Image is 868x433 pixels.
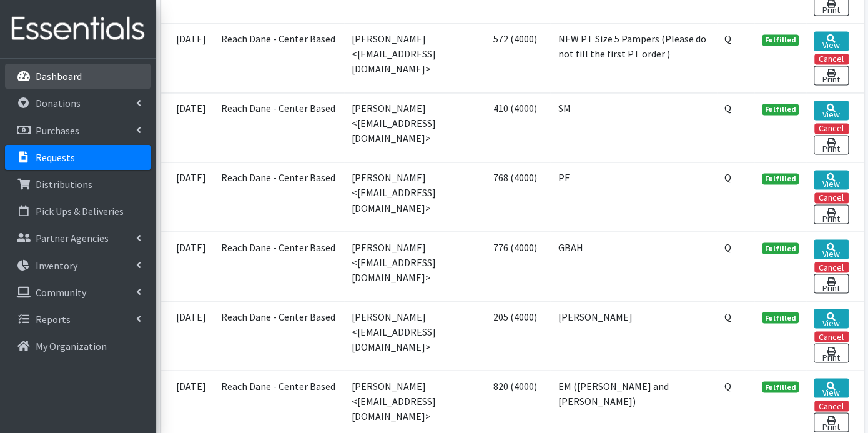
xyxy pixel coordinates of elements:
p: Pick Ups & Deliveries [36,205,124,217]
td: 768 (4000) [486,162,551,231]
td: 572 (4000) [486,23,551,92]
a: View [814,309,848,328]
a: Requests [5,145,151,170]
p: Inventory [36,259,77,272]
a: My Organization [5,334,151,359]
button: Cancel [814,54,849,64]
a: Partner Agencies [5,226,151,251]
abbr: Quantity [724,241,731,253]
td: [DATE] [161,231,214,301]
td: [DATE] [161,92,214,162]
td: NEW PT Size 5 Pampers (Please do not fill the first PT order ) [550,23,716,92]
span: Fulfilled [762,381,799,392]
span: Fulfilled [762,173,799,184]
td: [PERSON_NAME] <[EMAIL_ADDRESS][DOMAIN_NAME]> [344,162,486,231]
button: Cancel [814,123,849,134]
span: Fulfilled [762,34,799,46]
abbr: Quantity [724,310,731,322]
td: GBAH [550,231,716,301]
a: Purchases [5,118,151,143]
td: 205 (4000) [486,301,551,370]
p: Requests [36,151,75,164]
abbr: Quantity [724,32,731,45]
td: [DATE] [161,301,214,370]
td: SM [550,92,716,162]
a: View [814,239,848,259]
td: [PERSON_NAME] <[EMAIL_ADDRESS][DOMAIN_NAME]> [344,92,486,162]
a: Print [814,135,848,154]
p: Dashboard [36,70,82,82]
p: Reports [36,313,71,326]
span: Fulfilled [762,312,799,323]
td: 776 (4000) [486,231,551,301]
td: [PERSON_NAME] <[EMAIL_ADDRESS][DOMAIN_NAME]> [344,231,486,301]
td: Reach Dane - Center Based [214,23,344,92]
button: Cancel [814,401,849,411]
a: Pick Ups & Deliveries [5,199,151,224]
a: Reports [5,307,151,332]
p: Distributions [36,178,92,191]
td: [DATE] [161,23,214,92]
td: [DATE] [161,162,214,231]
a: Distributions [5,172,151,197]
p: Donations [36,97,81,109]
a: View [814,101,848,120]
a: View [814,31,848,51]
a: Print [814,343,848,362]
td: Reach Dane - Center Based [214,162,344,231]
a: View [814,170,848,189]
button: Cancel [814,262,849,272]
a: Donations [5,91,151,116]
abbr: Quantity [724,171,731,184]
p: Community [36,286,86,299]
td: [PERSON_NAME] <[EMAIL_ADDRESS][DOMAIN_NAME]> [344,23,486,92]
td: Reach Dane - Center Based [214,92,344,162]
abbr: Quantity [724,379,731,392]
a: Print [814,412,848,432]
td: [PERSON_NAME] <[EMAIL_ADDRESS][DOMAIN_NAME]> [344,301,486,370]
td: PF [550,162,716,231]
p: Partner Agencies [36,232,109,244]
a: Print [814,274,848,293]
span: Fulfilled [762,104,799,115]
p: My Organization [36,340,107,352]
a: Print [814,66,848,85]
td: Reach Dane - Center Based [214,231,344,301]
abbr: Quantity [724,102,731,114]
span: Fulfilled [762,242,799,254]
td: [PERSON_NAME] [550,301,716,370]
button: Cancel [814,331,849,342]
button: Cancel [814,192,849,203]
a: View [814,378,848,397]
a: Inventory [5,253,151,278]
p: Purchases [36,124,79,137]
a: Dashboard [5,64,151,89]
a: Print [814,204,848,224]
td: 410 (4000) [486,92,551,162]
img: HumanEssentials [5,8,151,50]
td: Reach Dane - Center Based [214,301,344,370]
a: Community [5,280,151,305]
